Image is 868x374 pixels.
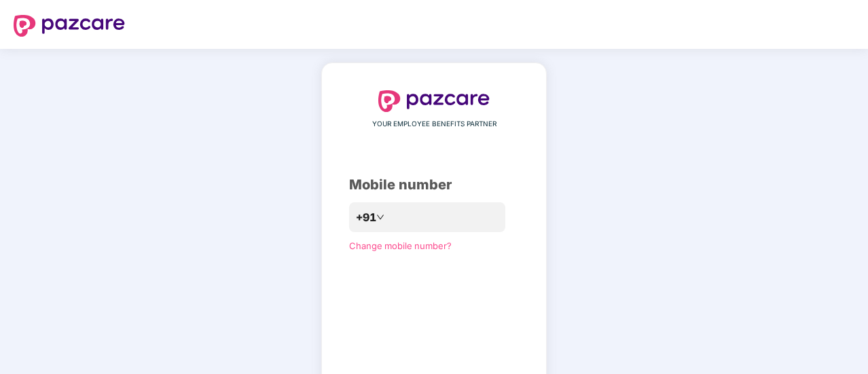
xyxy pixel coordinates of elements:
[14,15,125,37] img: logo
[372,119,496,130] span: YOUR EMPLOYEE BENEFITS PARTNER
[356,209,376,226] span: +91
[349,240,452,251] a: Change mobile number?
[376,213,384,221] span: down
[378,90,490,112] img: logo
[349,174,519,195] div: Mobile number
